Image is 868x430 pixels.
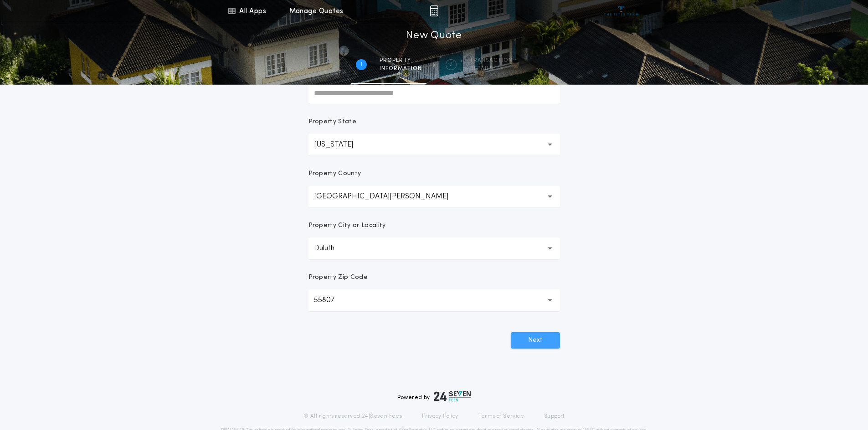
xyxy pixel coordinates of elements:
[397,391,471,402] div: Powered by
[434,391,471,402] img: logo
[478,413,524,420] a: Terms of Service
[308,134,560,156] button: [US_STATE]
[314,295,349,306] p: 55807
[314,139,368,150] p: [US_STATE]
[308,221,386,230] p: Property City or Locality
[314,191,463,202] p: [GEOGRAPHIC_DATA][PERSON_NAME]
[469,65,513,72] span: details
[449,61,452,68] h2: 2
[422,413,458,420] a: Privacy Policy
[469,57,513,64] span: Transaction
[360,61,362,68] h2: 1
[604,6,638,15] img: vs-icon
[380,57,422,64] span: Property
[308,238,560,259] button: Duluth
[308,117,356,126] p: Property State
[511,332,560,349] button: Next
[303,413,402,420] p: © All rights reserved. 24|Seven Fees
[308,273,368,282] p: Property Zip Code
[308,169,361,178] p: Property County
[544,413,565,420] a: Support
[406,29,462,43] h1: New Quote
[430,5,438,16] img: img
[314,243,349,254] p: Duluth
[380,65,422,72] span: information
[308,289,560,311] button: 55807
[308,186,560,207] button: [GEOGRAPHIC_DATA][PERSON_NAME]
